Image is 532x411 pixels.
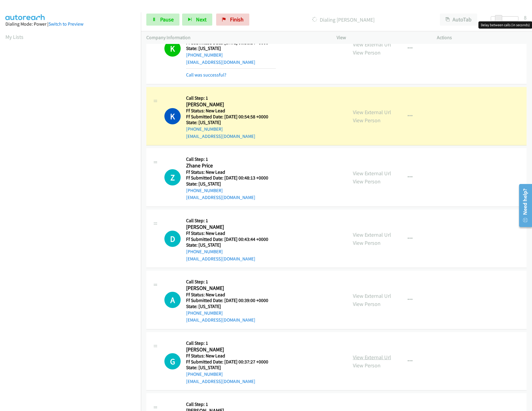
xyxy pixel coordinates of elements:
h5: State: [US_STATE] [186,181,276,187]
h5: Ff Submitted Date: [DATE] 00:39:00 +0000 [186,297,276,304]
a: View Person [353,300,381,307]
a: View External Url [353,231,391,238]
h1: K [164,108,181,124]
a: [PHONE_NUMBER] [186,188,223,193]
h5: Call Step: 1 [186,218,276,224]
h5: State: [US_STATE] [186,365,276,371]
p: View [337,34,426,41]
h5: Ff Status: New Lead [186,169,276,175]
h5: State: [US_STATE] [186,242,276,248]
div: The call is yet to be attempted [164,353,181,369]
h5: State: [US_STATE] [186,304,276,310]
a: View External Url [353,292,391,299]
a: View External Url [353,354,391,361]
span: Next [196,16,207,23]
a: View External Url [353,170,391,177]
a: View Person [353,117,381,124]
a: [PHONE_NUMBER] [186,249,223,254]
span: Pause [160,16,174,23]
h2: Zhane Price [186,162,276,169]
h5: Ff Status: New Lead [186,353,276,359]
a: View Person [353,362,381,369]
a: [EMAIL_ADDRESS][DOMAIN_NAME] [186,133,255,139]
a: View Person [353,49,381,56]
button: AutoTab [440,14,477,26]
div: 8 [524,14,527,22]
h2: [PERSON_NAME] [186,224,276,231]
a: [PHONE_NUMBER] [186,126,223,132]
div: The call is yet to be attempted [164,292,181,308]
button: Next [182,14,212,26]
a: View External Url [353,41,391,48]
a: [EMAIL_ADDRESS][DOMAIN_NAME] [186,195,255,200]
a: View Person [353,178,381,185]
a: My Lists [5,33,23,40]
a: View Person [353,239,381,246]
h1: Z [164,169,181,185]
h1: K [164,40,181,57]
h5: Ff Submitted Date: [DATE] 00:54:58 +0000 [186,114,276,120]
div: The call is yet to be attempted [164,231,181,247]
h5: Call Step: 1 [186,95,276,101]
h1: D [164,231,181,247]
a: [EMAIL_ADDRESS][DOMAIN_NAME] [186,317,255,323]
h5: Ff Submitted Date: [DATE] 00:48:13 +0000 [186,175,276,181]
h5: Call Step: 1 [186,156,276,162]
h2: [PERSON_NAME] [186,101,276,108]
h5: Ff Submitted Date: [DATE] 00:37:27 +0000 [186,359,276,365]
h5: Call Step: 1 [186,279,276,285]
iframe: Resource Center [515,182,532,229]
h2: [PERSON_NAME] [186,346,276,353]
h5: Call Step: 1 [186,401,276,407]
p: Actions [437,34,527,41]
a: [EMAIL_ADDRESS][DOMAIN_NAME] [186,378,255,384]
h1: A [164,292,181,308]
a: [PHONE_NUMBER] [186,371,223,377]
h5: Ff Status: New Lead [186,230,276,236]
a: Switch to Preview [48,21,83,27]
a: Finish [216,14,249,26]
a: [EMAIL_ADDRESS][DOMAIN_NAME] [186,256,255,262]
h5: State: [US_STATE] [186,120,276,126]
p: Company Information [146,34,326,41]
div: The call is yet to be attempted [164,169,181,185]
a: Call was successful? [186,72,226,78]
a: View External Url [353,109,391,116]
span: Finish [230,16,244,23]
h5: Ff Status: New Lead [186,108,276,114]
h5: Call Step: 1 [186,340,276,346]
a: Pause [146,14,179,26]
h5: Ff Submitted Date: [DATE] 00:43:44 +0000 [186,236,276,242]
h1: G [164,353,181,369]
a: [PHONE_NUMBER] [186,310,223,316]
p: Dialing [PERSON_NAME] [257,16,429,24]
a: [EMAIL_ADDRESS][DOMAIN_NAME] [186,59,255,65]
h5: Ff Status: New Lead [186,292,276,298]
div: Dialing Mode: Power | [5,20,135,28]
h2: [PERSON_NAME] [186,285,276,292]
h5: State: [US_STATE] [186,45,276,51]
a: [PHONE_NUMBER] [186,52,223,58]
iframe: Dialpad [5,46,141,332]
